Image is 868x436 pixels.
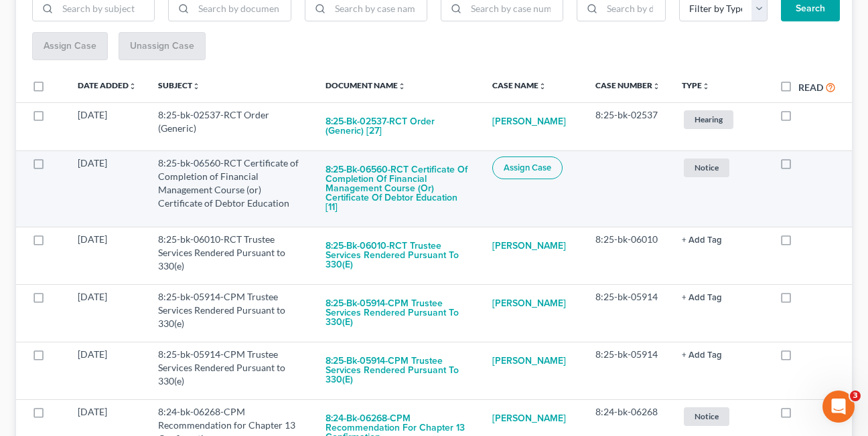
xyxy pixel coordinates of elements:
[684,407,729,425] span: Notice
[67,102,147,150] td: [DATE]
[492,156,563,179] button: Assign Case
[147,150,315,227] td: 8:25-bk-06560-RCT Certificate of Completion of Financial Management Course (or) Certificate of De...
[492,405,566,432] a: [PERSON_NAME]
[702,82,710,90] i: unfold_more
[325,108,471,144] button: 8:25-bk-02537-RCT Order (Generic) [27]
[538,82,547,90] i: unfold_more
[682,233,758,246] a: + Add Tag
[492,233,566,259] a: [PERSON_NAME]
[682,236,722,245] button: + Add Tag
[798,80,823,94] label: Read
[67,227,147,284] td: [DATE]
[492,290,566,317] a: [PERSON_NAME]
[158,80,200,90] a: Subjectunfold_more
[325,233,471,278] button: 8:25-bk-06010-RCT Trustee Services Rendered Pursuant to 330(e)
[684,110,733,128] span: Hearing
[504,162,551,173] span: Assign Case
[147,227,315,284] td: 8:25-bk-06010-RCT Trustee Services Rendered Pursuant to 330(e)
[652,82,660,90] i: unfold_more
[492,80,547,90] a: Case Nameunfold_more
[585,284,671,342] td: 8:25-bk-05914
[492,348,566,374] a: [PERSON_NAME]
[585,227,671,284] td: 8:25-bk-06010
[682,108,758,130] a: Hearing
[398,82,406,90] i: unfold_more
[822,391,855,423] iframe: Intercom live chat
[129,82,137,90] i: unfold_more
[67,284,147,342] td: [DATE]
[684,158,729,177] span: Notice
[585,102,671,150] td: 8:25-bk-02537
[325,348,471,393] button: 8:25-bk-05914-CPM Trustee Services Rendered Pursuant to 330(e)
[78,80,137,90] a: Date Addedunfold_more
[325,80,406,90] a: Document Nameunfold_more
[67,342,147,399] td: [DATE]
[67,150,147,227] td: [DATE]
[492,108,566,135] a: [PERSON_NAME]
[325,156,471,221] button: 8:25-bk-06560-RCT Certificate of Completion of Financial Management Course (or) Certificate of De...
[192,82,200,90] i: unfold_more
[325,290,471,336] button: 8:25-bk-05914-CPM Trustee Services Rendered Pursuant to 330(e)
[682,405,758,427] a: Notice
[682,294,722,302] button: + Add Tag
[682,156,758,179] a: Notice
[595,80,660,90] a: Case Numberunfold_more
[682,351,722,360] button: + Add Tag
[147,284,315,342] td: 8:25-bk-05914-CPM Trustee Services Rendered Pursuant to 330(e)
[585,342,671,399] td: 8:25-bk-05914
[682,348,758,361] a: + Add Tag
[850,391,861,401] span: 3
[682,290,758,304] a: + Add Tag
[147,102,315,150] td: 8:25-bk-02537-RCT Order (Generic)
[147,342,315,399] td: 8:25-bk-05914-CPM Trustee Services Rendered Pursuant to 330(e)
[682,80,710,90] a: Typeunfold_more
